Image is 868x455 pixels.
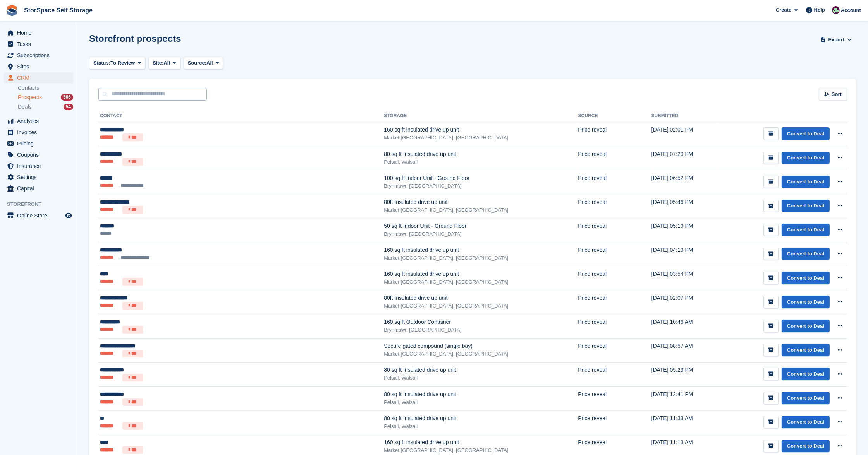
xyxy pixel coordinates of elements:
[578,386,651,410] td: Price reveal
[578,290,651,314] td: Price reveal
[782,320,830,332] a: Convert to Deal
[384,342,578,350] div: Secure gated compound (single bay)
[782,416,830,429] a: Convert to Deal
[89,57,145,70] button: Status: To Review
[651,266,717,290] td: [DATE] 03:54 PM
[384,230,578,238] div: Brynmawr, [GEOGRAPHIC_DATA]
[153,59,163,67] span: Site:
[651,290,717,314] td: [DATE] 02:07 PM
[89,33,181,44] h1: Storefront prospects
[21,4,96,17] a: StorSpace Self Storage
[651,362,717,386] td: [DATE] 05:23 PM
[384,150,578,158] div: 80 sq ft Insulated drive up unit
[384,222,578,230] div: 50 sq ft Indoor Unit - Ground Floor
[4,116,73,127] a: menu
[17,172,64,183] span: Settings
[384,270,578,278] div: 160 sq ft insulated drive up unit
[4,183,73,194] a: menu
[4,61,73,72] a: menu
[782,224,830,236] a: Convert to Deal
[782,440,830,453] a: Convert to Deal
[17,210,64,221] span: Online Store
[384,326,578,334] div: Brynmawr, [GEOGRAPHIC_DATA]
[782,152,830,164] a: Convert to Deal
[17,149,64,160] span: Coupons
[17,138,64,149] span: Pricing
[384,254,578,262] div: Market [GEOGRAPHIC_DATA], [GEOGRAPHIC_DATA]
[578,266,651,290] td: Price reveal
[578,362,651,386] td: Price reveal
[384,294,578,302] div: 80ft Insulated drive up unit
[651,314,717,338] td: [DATE] 10:46 AM
[184,57,223,70] button: Source: All
[17,161,64,171] span: Insurance
[651,218,717,242] td: [DATE] 05:19 PM
[188,59,206,67] span: Source:
[17,127,64,138] span: Invoices
[841,7,861,14] span: Account
[384,318,578,326] div: 160 sq ft Outdoor Container
[384,374,578,382] div: Pelsall, Walsall
[578,170,651,194] td: Price reveal
[776,6,791,14] span: Create
[17,116,64,127] span: Analytics
[18,84,73,92] a: Contacts
[651,170,717,194] td: [DATE] 06:52 PM
[110,59,135,67] span: To Review
[651,242,717,266] td: [DATE] 04:19 PM
[651,110,717,122] th: Submitted
[651,146,717,170] td: [DATE] 07:20 PM
[578,194,651,218] td: Price reveal
[384,126,578,134] div: 160 sq ft insulated drive up unit
[17,183,64,194] span: Capital
[578,122,651,146] td: Price reveal
[651,386,717,410] td: [DATE] 12:41 PM
[163,59,170,67] span: All
[782,296,830,308] a: Convert to Deal
[384,399,578,406] div: Pelsall, Walsall
[384,446,578,454] div: Market [GEOGRAPHIC_DATA], [GEOGRAPHIC_DATA]
[782,127,830,140] a: Convert to Deal
[4,161,73,171] a: menu
[384,278,578,286] div: Market [GEOGRAPHIC_DATA], [GEOGRAPHIC_DATA]
[61,94,73,101] div: 596
[819,33,853,46] button: Export
[384,302,578,310] div: Market [GEOGRAPHIC_DATA], [GEOGRAPHIC_DATA]
[384,134,578,142] div: Market [GEOGRAPHIC_DATA], [GEOGRAPHIC_DATA]
[578,218,651,242] td: Price reveal
[98,110,384,122] th: Contact
[384,174,578,182] div: 100 sq ft Indoor Unit - Ground Floor
[384,350,578,358] div: Market [GEOGRAPHIC_DATA], [GEOGRAPHIC_DATA]
[578,146,651,170] td: Price reveal
[782,392,830,405] a: Convert to Deal
[18,94,42,101] span: Prospects
[832,91,842,98] span: Sort
[651,122,717,146] td: [DATE] 02:01 PM
[17,61,64,72] span: Sites
[832,6,840,14] img: Ross Hadlington
[17,72,64,83] span: CRM
[4,50,73,61] a: menu
[4,210,73,221] a: menu
[4,172,73,183] a: menu
[18,93,73,101] a: Prospects 596
[4,149,73,160] a: menu
[384,158,578,166] div: Pelsall, Walsall
[4,138,73,149] a: menu
[206,59,213,67] span: All
[578,242,651,266] td: Price reveal
[4,39,73,50] a: menu
[384,206,578,214] div: Market [GEOGRAPHIC_DATA], [GEOGRAPHIC_DATA]
[93,59,110,67] span: Status:
[828,36,844,44] span: Export
[782,176,830,188] a: Convert to Deal
[814,6,825,14] span: Help
[384,198,578,206] div: 80ft Insulated drive up unit
[148,57,180,70] button: Site: All
[578,410,651,434] td: Price reveal
[782,368,830,380] a: Convert to Deal
[7,200,77,208] span: Storefront
[18,103,32,111] span: Deals
[64,104,73,110] div: 54
[4,27,73,38] a: menu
